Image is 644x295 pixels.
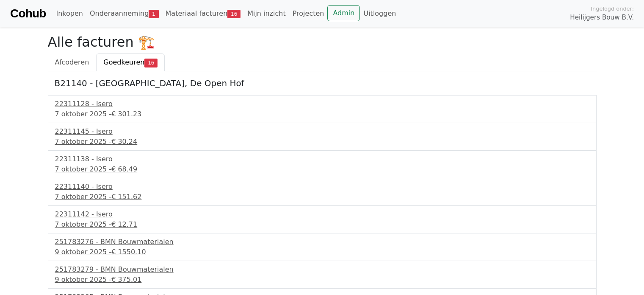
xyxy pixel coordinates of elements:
span: € 12.71 [111,220,137,228]
a: 22311145 - Isero7 oktober 2025 -€ 30.24 [55,126,589,147]
a: 251783276 - BMN Bouwmaterialen9 oktober 2025 -€ 1550.10 [55,237,589,257]
div: 22311142 - Isero [55,209,589,219]
a: Goedkeuren16 [96,53,165,71]
a: Afcoderen [48,53,97,71]
span: Goedkeuren [103,58,144,66]
div: 7 oktober 2025 - [55,137,589,147]
div: 7 oktober 2025 - [55,192,589,202]
div: 22311145 - Isero [55,126,589,137]
div: 22311128 - Isero [55,99,589,109]
a: Materiaal facturen16 [162,5,244,22]
div: 22311138 - Isero [55,154,589,164]
div: 7 oktober 2025 - [55,219,589,230]
span: € 68.49 [111,165,137,173]
a: 22311140 - Isero7 oktober 2025 -€ 151.62 [55,182,589,202]
span: € 375.01 [111,275,141,284]
span: € 30.24 [111,138,137,146]
div: 251783279 - BMN Bouwmaterialen [55,264,589,275]
a: Uitloggen [360,5,399,22]
a: Mijn inzicht [244,5,289,22]
div: 22311140 - Isero [55,182,589,192]
div: 9 oktober 2025 - [55,275,589,285]
span: 1 [149,10,158,18]
a: 22311142 - Isero7 oktober 2025 -€ 12.71 [55,209,589,230]
div: 251783276 - BMN Bouwmaterialen [55,237,589,247]
span: 16 [227,10,240,18]
div: 7 oktober 2025 - [55,109,589,119]
div: 9 oktober 2025 - [55,247,589,257]
span: Heilijgers Bouw B.V. [570,13,634,22]
span: € 1550.10 [111,248,146,256]
a: 22311138 - Isero7 oktober 2025 -€ 68.49 [55,154,589,174]
span: Ingelogd onder: [591,5,634,13]
span: 16 [144,59,158,67]
span: € 151.62 [111,193,141,201]
a: Cohub [10,3,46,24]
a: Projecten [289,5,328,22]
a: 22311128 - Isero7 oktober 2025 -€ 301.23 [55,99,589,119]
a: 251783279 - BMN Bouwmaterialen9 oktober 2025 -€ 375.01 [55,264,589,285]
span: Afcoderen [55,58,89,66]
div: 7 oktober 2025 - [55,164,589,174]
a: Inkopen [53,5,86,22]
span: € 301.23 [111,110,141,118]
h2: Alle facturen 🏗️ [48,34,597,50]
a: Onderaanneming1 [86,5,162,22]
a: Admin [327,5,360,21]
h5: B21140 - [GEOGRAPHIC_DATA], De Open Hof [55,78,590,88]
